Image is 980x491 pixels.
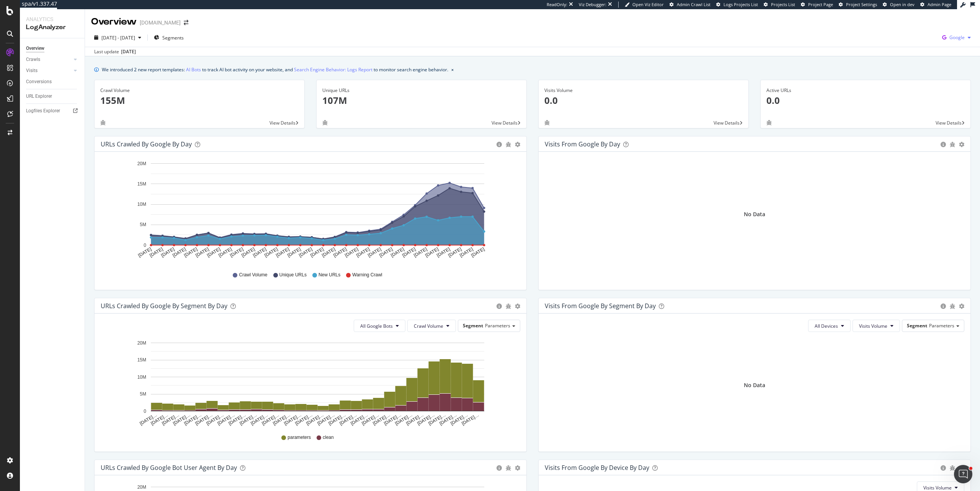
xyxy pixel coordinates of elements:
[137,181,146,187] text: 15M
[506,304,511,309] div: bug
[959,142,964,147] div: gear
[355,246,371,258] text: [DATE]
[275,246,290,258] text: [DATE]
[547,2,567,8] div: ReadOnly:
[162,34,184,41] span: Segments
[515,142,520,147] div: gear
[121,48,136,55] div: [DATE]
[764,2,795,8] a: Projects List
[436,246,451,258] text: [DATE]
[160,246,175,258] text: [DATE]
[239,272,267,278] span: Crawl Volume
[470,246,485,258] text: [DATE]
[137,357,146,363] text: 15M
[171,246,187,258] text: [DATE]
[26,92,79,100] a: URL Explorer
[184,20,188,25] div: arrow-right-arrow-left
[545,302,656,310] div: Visits from Google By Segment By Day
[923,484,952,491] span: Visits Volume
[485,322,510,329] span: Parameters
[744,381,765,389] div: No Data
[269,120,296,126] span: View Details
[100,120,106,125] div: bug
[101,464,237,471] div: URLs Crawled by Google bot User Agent By Day
[137,374,146,380] text: 10M
[144,409,146,414] text: 0
[950,465,955,471] div: bug
[101,34,135,41] span: [DATE] - [DATE]
[463,322,483,329] span: Segment
[815,323,838,329] span: All Devices
[101,338,518,427] svg: A chart.
[91,15,137,28] div: Overview
[26,56,40,64] div: Crawls
[217,246,233,258] text: [DATE]
[459,246,474,258] text: [DATE]
[354,320,405,332] button: All Google Bots
[263,246,279,258] text: [DATE]
[26,44,79,53] a: Overview
[724,2,758,7] span: Logs Projects List
[950,142,955,147] div: bug
[287,434,311,441] span: parameters
[941,304,946,309] div: circle-info
[950,304,955,309] div: bug
[744,210,765,218] div: No Data
[140,222,146,228] text: 5M
[206,246,221,258] text: [DATE]
[229,246,244,258] text: [DATE]
[497,142,502,147] div: circle-info
[26,107,60,115] div: Logfiles Explorer
[322,94,521,107] p: 107M
[352,272,382,278] span: Warning Crawl
[26,44,44,53] div: Overview
[144,243,146,248] text: 0
[318,272,340,278] span: New URLs
[94,48,136,55] div: Last update
[323,434,334,441] span: clean
[859,323,887,329] span: Visits Volume
[907,322,927,329] span: Segment
[890,2,915,7] span: Open in dev
[149,246,164,258] text: [DATE]
[279,272,307,278] span: Unique URLs
[137,202,146,207] text: 10M
[808,320,851,332] button: All Devices
[801,2,833,8] a: Project Page
[344,246,359,258] text: [DATE]
[26,23,78,32] div: LogAnalyzer
[137,484,146,490] text: 20M
[766,87,965,94] div: Active URLs
[101,158,518,264] svg: A chart.
[920,2,951,8] a: Admin Page
[286,246,302,258] text: [DATE]
[515,304,520,309] div: gear
[26,78,52,86] div: Conversions
[545,464,649,471] div: Visits From Google By Device By Day
[949,34,965,41] span: Google
[506,465,511,471] div: bug
[100,87,299,94] div: Crawl Volume
[424,246,439,258] text: [DATE]
[26,56,72,64] a: Crawls
[506,142,511,147] div: bug
[91,31,144,44] button: [DATE] - [DATE]
[954,465,972,483] iframe: Intercom live chat
[928,2,951,7] span: Admin Page
[100,94,299,107] p: 155M
[413,246,428,258] text: [DATE]
[808,2,833,7] span: Project Page
[322,120,328,125] div: bug
[309,246,325,258] text: [DATE]
[716,2,758,8] a: Logs Projects List
[140,391,146,397] text: 5M
[579,2,606,8] div: Viz Debugger:
[26,67,72,75] a: Visits
[367,246,382,258] text: [DATE]
[449,64,456,75] button: close banner
[515,465,520,471] div: gear
[544,87,743,94] div: Visits Volume
[298,246,313,258] text: [DATE]
[447,246,462,258] text: [DATE]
